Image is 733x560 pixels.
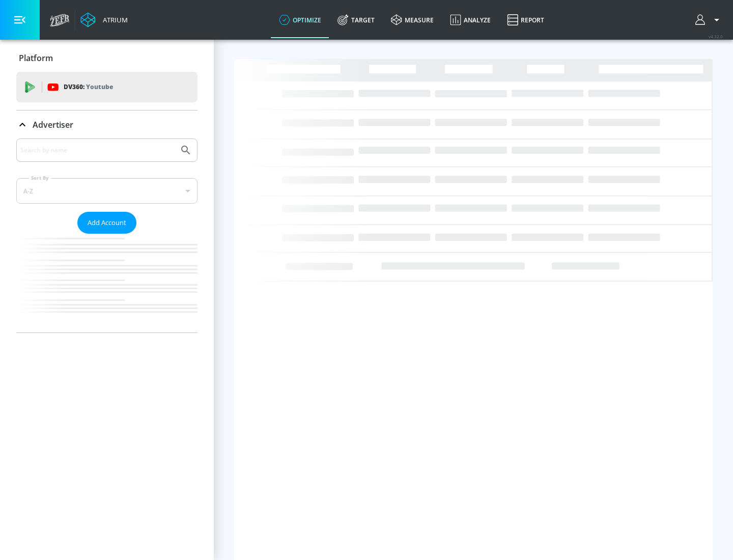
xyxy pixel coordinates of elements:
span: Add Account [88,217,126,229]
label: Sort By [29,175,51,181]
p: Platform [19,52,53,64]
span: v 4.32.0 [709,34,723,39]
nav: list of Advertiser [16,234,198,332]
p: Youtube [86,81,113,92]
div: Advertiser [16,110,198,139]
a: measure [383,2,442,38]
div: Platform [16,44,198,72]
div: Atrium [99,15,128,24]
input: Search by name [20,144,175,157]
a: Analyze [442,2,499,38]
div: Advertiser [16,138,198,332]
div: A-Z [16,178,198,204]
a: Atrium [80,12,128,27]
a: optimize [271,2,329,38]
p: Advertiser [33,119,73,130]
div: DV360: Youtube [16,72,198,102]
a: Report [499,2,552,38]
p: DV360: [64,81,113,93]
a: Target [329,2,383,38]
button: Add Account [77,212,136,234]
